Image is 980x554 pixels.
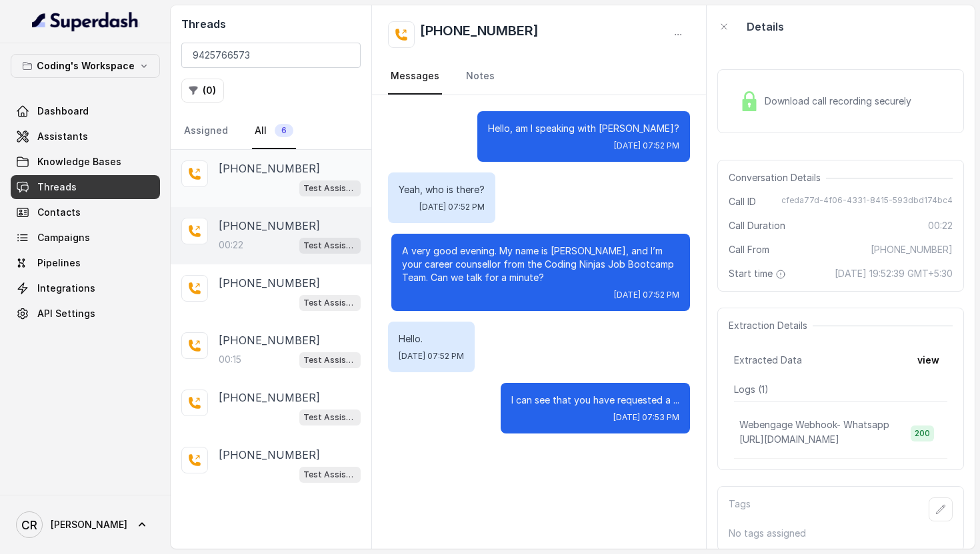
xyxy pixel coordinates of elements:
[181,16,361,32] h2: Threads
[11,175,160,199] a: Threads
[37,58,135,74] p: Coding's Workspace
[37,105,89,118] span: Dashboard
[11,302,160,326] a: API Settings
[765,95,917,108] span: Download call recording securely
[388,59,442,95] a: Messages
[37,155,121,168] span: Knowledge Bases
[729,497,751,521] p: Tags
[275,124,293,137] span: 6
[928,219,953,232] span: 00:22
[181,43,361,68] input: Search by Call ID or Phone Number
[37,130,88,143] span: Assistants
[181,113,231,149] a: Assigned
[219,353,241,366] p: 00:15
[11,150,160,174] a: Knowledge Bases
[11,125,160,148] a: Assistants
[739,91,759,111] img: Lock Icon
[729,319,813,332] span: Extraction Details
[11,506,160,543] a: [PERSON_NAME]
[729,243,769,256] span: Call From
[219,390,320,406] p: [PHONE_NUMBER]
[614,140,679,151] span: [DATE] 07:52 PM
[37,180,77,194] span: Threads
[219,447,320,463] p: [PHONE_NUMBER]
[488,122,679,135] p: Hello, am I speaking with [PERSON_NAME]?
[734,354,802,367] span: Extracted Data
[219,275,320,291] p: [PHONE_NUMBER]
[399,351,464,362] span: [DATE] 07:52 PM
[303,239,357,252] p: Test Assistant-3
[729,267,789,280] span: Start time
[835,267,953,280] span: [DATE] 19:52:39 GMT+5:30
[511,394,679,407] p: I can see that you have requested a ...
[32,11,139,32] img: light.svg
[219,238,243,252] p: 00:22
[37,206,81,219] span: Contacts
[402,244,679,284] p: A very good evening. My name is [PERSON_NAME], and I’m your career counsellor from the Coding Nin...
[399,332,464,346] p: Hello.
[909,348,947,372] button: view
[37,282,95,295] span: Integrations
[219,218,320,234] p: [PHONE_NUMBER]
[21,518,37,532] text: CR
[181,79,224,103] button: (0)
[734,383,947,396] p: Logs ( 1 )
[911,425,934,441] span: 200
[303,296,357,310] p: Test Assistant-3
[11,251,160,275] a: Pipelines
[11,99,160,123] a: Dashboard
[739,418,889,431] p: Webengage Webhook- Whatsapp
[729,195,756,208] span: Call ID
[303,354,357,367] p: Test Assistant-3
[11,276,160,300] a: Integrations
[11,226,160,250] a: Campaigns
[871,243,953,256] span: [PHONE_NUMBER]
[11,54,160,78] button: Coding's Workspace
[219,160,320,176] p: [PHONE_NUMBER]
[419,202,485,212] span: [DATE] 07:52 PM
[37,231,90,244] span: Campaigns
[747,19,784,35] p: Details
[729,219,785,232] span: Call Duration
[729,171,826,184] span: Conversation Details
[739,433,839,445] span: [URL][DOMAIN_NAME]
[219,332,320,348] p: [PHONE_NUMBER]
[781,195,953,208] span: cfeda77d-4f06-4331-8415-593dbd174bc4
[729,527,953,540] p: No tags assigned
[181,113,361,149] nav: Tabs
[613,412,679,423] span: [DATE] 07:53 PM
[252,113,296,149] a: All6
[399,183,485,196] p: Yeah, who is there?
[388,59,691,95] nav: Tabs
[303,468,357,481] p: Test Assistant-3
[303,411,357,424] p: Test Assistant-3
[303,182,357,195] p: Test Assistant- 2
[37,307,95,320] span: API Settings
[51,518,127,531] span: [PERSON_NAME]
[420,21,539,48] h2: [PHONE_NUMBER]
[614,290,679,300] span: [DATE] 07:52 PM
[463,59,497,95] a: Notes
[11,200,160,224] a: Contacts
[37,256,81,270] span: Pipelines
